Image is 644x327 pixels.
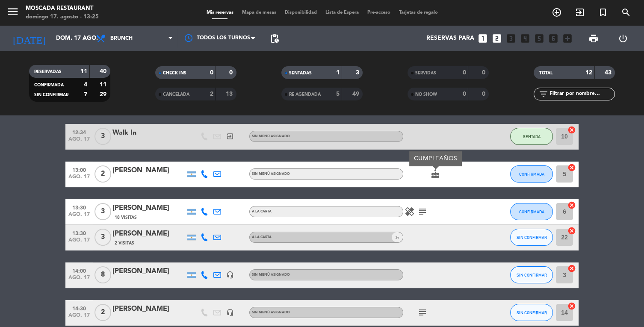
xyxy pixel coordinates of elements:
div: [PERSON_NAME] [112,203,185,214]
span: Sin menú asignado [252,273,290,277]
span: 14:30 [68,303,90,313]
span: Mis reservas [202,10,238,15]
span: SENTADAS [289,71,312,75]
strong: 0 [482,70,487,76]
span: CONFIRMADA [519,209,544,214]
strong: 11 [100,82,108,88]
i: headset_mic [226,309,234,316]
span: 2 [95,304,111,321]
i: filter_list [538,89,548,99]
i: looks_two [491,33,502,44]
span: 14:00 [68,265,90,275]
strong: 11 [80,68,87,74]
i: cancel [567,227,576,235]
strong: 0 [229,70,234,76]
span: ago. 17 [68,212,90,221]
i: exit_to_app [575,7,585,18]
span: ago. 17 [68,174,90,184]
strong: 13 [226,91,234,97]
i: turned_in_not [598,7,608,18]
i: healing [405,206,415,217]
i: cancel [567,163,576,172]
span: 13:30 [68,228,90,238]
strong: 0 [210,70,213,76]
strong: 49 [352,91,361,97]
div: [PERSON_NAME] [112,266,185,277]
span: Mapa de mesas [238,10,281,15]
i: looks_4 [520,33,531,44]
span: TOTAL [539,71,552,75]
i: cancel [567,201,576,209]
span: Sin menú asignado [252,135,290,138]
strong: 0 [462,70,466,76]
span: 3 [95,203,111,220]
div: domingo 17. agosto - 13:25 [26,13,99,21]
strong: 0 [462,91,466,97]
div: [PERSON_NAME] [112,228,185,239]
strong: 5 [336,91,340,97]
i: cancel [567,302,576,310]
span: CONFIRMADA [34,83,64,87]
div: [PERSON_NAME] [112,303,185,315]
span: 3 [95,128,111,145]
i: add_box [562,33,573,44]
span: Disponibilidad [281,10,321,15]
span: Tarjetas de regalo [395,10,442,15]
div: [PERSON_NAME] [112,165,185,176]
i: subject [417,307,428,318]
span: 1 [396,235,397,240]
span: pending_actions [269,33,280,44]
span: Sin menú asignado [252,311,290,314]
button: SENTADA [510,128,553,145]
i: power_settings_new [618,33,628,44]
span: 3 [95,229,111,246]
button: SIN CONFIRMAR [510,266,553,283]
span: 12:34 [68,127,90,137]
span: 2 Visitas [115,240,134,247]
i: [DATE] [6,29,52,48]
strong: 2 [210,91,213,97]
span: Lista de Espera [321,10,363,15]
span: ago. 17 [68,237,90,247]
span: SIN CONFIRMAR [517,273,547,277]
span: SERVIDAS [415,71,436,75]
i: menu [6,5,19,18]
button: SIN CONFIRMAR [510,304,553,321]
strong: 40 [100,68,108,74]
i: cancel [567,126,576,134]
span: SIN CONFIRMAR [517,310,547,315]
span: CONFIRMADA [519,172,544,177]
span: SENTADA [523,134,541,139]
button: SIN CONFIRMAR [510,229,553,246]
span: RE AGENDADA [289,92,321,97]
i: subject [417,206,428,217]
span: ago. 17 [68,136,90,146]
span: print [588,33,599,44]
i: looks_5 [534,33,545,44]
div: Walk In [112,127,185,138]
input: Filtrar por nombre... [548,89,614,99]
i: looks_3 [505,33,517,44]
span: CHECK INS [163,71,186,75]
span: NO SHOW [415,92,437,97]
strong: 29 [100,91,108,97]
button: menu [6,5,19,21]
span: ago. 17 [68,275,90,285]
span: 8 [95,266,111,283]
span: RESERVADAS [34,70,62,74]
i: headset_mic [226,271,234,279]
i: add_circle_outline [552,7,562,18]
button: CONFIRMADA [510,203,553,220]
strong: 0 [482,91,487,97]
span: 13:00 [68,165,90,174]
strong: 12 [585,70,592,76]
strong: 7 [84,91,87,97]
span: 13:30 [68,202,90,212]
i: looks_one [477,33,488,44]
div: Moscada Restaurant [26,4,99,13]
i: cancel [567,264,576,273]
span: Reservas para [426,35,474,42]
span: A la Carta [252,236,272,239]
i: arrow_drop_down [80,33,90,44]
span: Sin menú asignado [252,172,290,176]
